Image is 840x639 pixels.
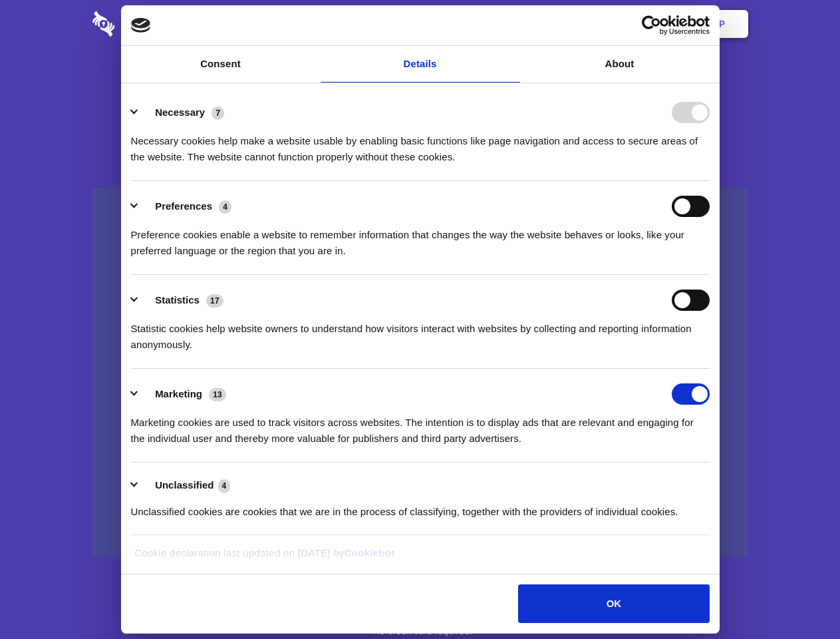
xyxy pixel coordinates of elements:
a: Contact [539,3,601,45]
div: Statistic cookies help website owners to understand how visitors interact with websites by collec... [131,311,710,353]
button: Necessary (7) [131,102,233,123]
div: Necessary cookies help make a website usable by enabling basic functions like page navigation and... [131,123,710,165]
img: logo-wordmark-white-trans-d4663122ce5f474addd5e946df7df03e33cb6a1c49d2221995e7729f52c070b2.svg [92,11,206,37]
a: Consent [121,46,321,83]
span: 4 [218,479,231,493]
div: Cookie declaration last updated on [DATE] by [124,545,716,571]
label: Preferences [155,200,212,212]
label: Necessary [155,106,205,118]
a: Login [603,3,661,45]
a: Pricing [390,3,448,45]
img: logo [131,18,151,33]
span: 13 [209,388,226,401]
a: Wistia video thumbnail [92,188,748,557]
span: 4 [219,200,231,214]
label: Statistics [155,294,200,306]
span: 17 [206,294,223,308]
h4: Auto-redaction of sensitive data, encrypted data sharing and self-destructing private chats. Shar... [92,121,748,165]
button: Statistics (17) [131,290,232,311]
a: About [520,46,720,83]
button: Preferences (4) [131,196,240,217]
div: Preference cookies enable a website to remember information that changes the way the website beha... [131,217,710,259]
span: 7 [211,106,224,120]
a: Details [321,46,520,83]
label: Marketing [155,388,202,399]
a: Usercentrics Cookiebot - opens in a new window [593,15,710,35]
div: Unclassified cookies are cookies that we are in the process of classifying, together with the pro... [131,494,710,520]
button: Unclassified (4) [131,477,239,494]
h1: Eliminate Slack Data Loss. [92,60,748,108]
button: Marketing (13) [131,383,235,405]
div: Marketing cookies are used to track visitors across websites. The intention is to display ads tha... [131,405,710,447]
button: OK [518,584,709,623]
a: Cookiebot [345,547,395,558]
iframe: Drift Widget Chat Controller [773,572,824,623]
